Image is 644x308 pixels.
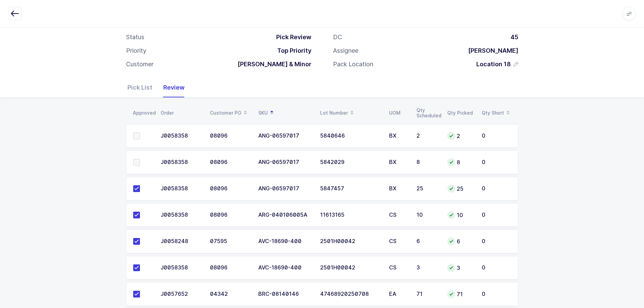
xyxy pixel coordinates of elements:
div: Customer [126,60,153,68]
div: 5840646 [320,133,381,139]
div: 5847457 [320,186,381,192]
div: Order [161,110,202,116]
div: Qty Scheduled [416,108,439,118]
div: BX [389,133,408,139]
div: J0058358 [161,212,202,218]
div: 0 [482,212,511,218]
div: 25 [447,185,474,193]
div: J0058358 [161,186,202,192]
div: 25 [416,186,439,192]
span: 45 [510,33,518,41]
div: 10 [447,211,474,219]
div: Pick Review [271,33,311,41]
div: Lot Number [320,107,381,119]
div: BRC-08140146 [258,291,312,297]
div: 0 [482,186,511,192]
div: 3 [447,264,474,272]
div: 3 [416,265,439,271]
div: 2501H00042 [320,238,381,244]
div: Status [126,33,144,41]
div: 04342 [210,291,250,297]
div: 0 [482,291,511,297]
div: 2501H00042 [320,265,381,271]
span: Location 18 [476,60,511,68]
div: 5842029 [320,159,381,165]
div: Top Priority [272,47,311,55]
div: 08096 [210,212,250,218]
div: 8 [447,158,474,166]
div: 2 [447,132,474,140]
div: J0058248 [161,238,202,244]
div: [PERSON_NAME] & Minor [232,60,311,68]
div: 0 [482,238,511,244]
div: J0057652 [161,291,202,297]
div: 0 [482,159,511,165]
div: 0 [482,133,511,139]
div: Qty Picked [447,110,474,116]
div: 6 [447,237,474,245]
div: 47468920250708 [320,291,381,297]
div: Assignee [333,47,358,55]
div: 08096 [210,133,250,139]
div: 08096 [210,159,250,165]
div: 08096 [210,265,250,271]
div: CS [389,238,408,244]
div: 8 [416,159,439,165]
div: ANG-06597017 [258,133,312,139]
div: ANG-06597017 [258,186,312,192]
div: Pack Location [333,60,373,68]
div: J0058358 [161,265,202,271]
div: Pick List [127,78,158,97]
div: EA [389,291,408,297]
div: ARG-040106005A [258,212,312,218]
div: BX [389,159,408,165]
div: [PERSON_NAME] [463,47,518,55]
div: Qty Short [482,107,514,119]
div: Approved [133,110,152,116]
div: 6 [416,238,439,244]
div: UOM [389,110,408,116]
div: 71 [416,291,439,297]
div: ANG-06597017 [258,159,312,165]
button: Location 18 [476,60,518,68]
div: 0 [482,265,511,271]
div: SKU [258,107,312,119]
div: CS [389,265,408,271]
div: 08096 [210,186,250,192]
div: J0058358 [161,133,202,139]
div: 10 [416,212,439,218]
div: DC [333,33,342,41]
div: 07595 [210,238,250,244]
div: 11613165 [320,212,381,218]
div: Customer PO [210,107,250,119]
div: Review [158,78,185,97]
div: BX [389,186,408,192]
div: AVC-18690-400 [258,238,312,244]
div: 2 [416,133,439,139]
div: AVC-18690-400 [258,265,312,271]
div: Priority [126,47,146,55]
div: CS [389,212,408,218]
div: J0058358 [161,159,202,165]
div: 71 [447,290,474,298]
